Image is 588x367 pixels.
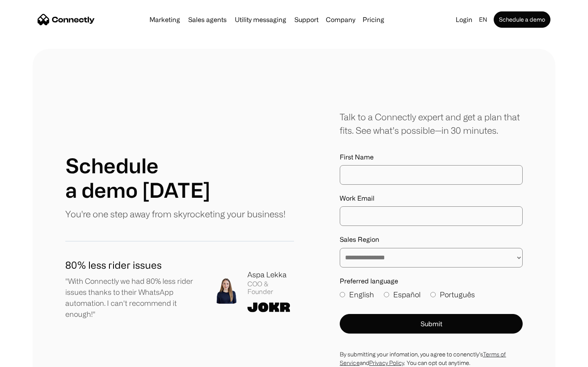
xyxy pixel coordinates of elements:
label: English [340,289,374,300]
div: COO & Founder [247,280,294,296]
a: Schedule a demo [494,11,550,28]
label: Work Email [340,195,523,202]
a: Pricing [359,16,388,23]
input: Español [384,292,389,297]
a: Support [291,16,322,23]
label: Português [430,289,475,300]
h1: Schedule a demo [DATE] [65,153,210,202]
a: Privacy Policy [369,360,404,366]
button: Submit [340,314,523,334]
input: Português [430,292,436,297]
input: English [340,292,345,297]
label: Español [384,289,421,300]
label: First Name [340,153,523,161]
a: Marketing [146,16,183,23]
div: Aspa Lekka [247,269,294,280]
label: Preferred language [340,277,523,285]
label: Sales Region [340,236,523,243]
p: You're one step away from skyrocketing your business! [65,207,285,221]
a: Sales agents [185,16,230,23]
a: Login [452,14,476,25]
div: Company [326,14,355,25]
div: By submitting your infomation, you agree to conenctly’s and . You can opt out anytime. [340,350,523,367]
div: en [479,14,487,25]
p: "With Connectly we had 80% less rider issues thanks to their WhatsApp automation. I can't recomme... [65,276,200,320]
a: Utility messaging [232,16,290,23]
a: Terms of Service [340,351,506,366]
aside: Language selected: English [8,352,49,364]
h1: 80% less rider issues [65,258,200,272]
ul: Language list [16,353,49,364]
div: Talk to a Connectly expert and get a plan that fits. See what’s possible—in 30 minutes. [340,110,523,137]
